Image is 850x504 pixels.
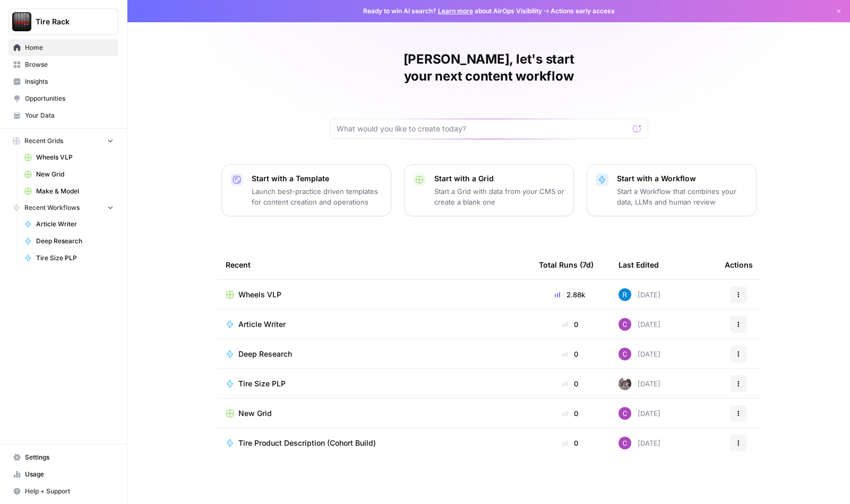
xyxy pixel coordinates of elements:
[434,186,565,207] p: Start a Grid with data from your CMS or create a blank one
[8,466,118,483] a: Usage
[539,408,602,419] div: 0
[8,107,118,124] a: Your Data
[20,149,118,166] a: Wheels VLP
[12,12,31,31] img: Tire Rack Logo
[25,77,114,86] span: Insights
[252,173,382,184] p: Start with a Template
[226,289,522,300] a: Wheels VLP
[226,438,522,448] a: Tire Product Description (Cohort Build)
[221,164,391,216] button: Start with a TemplateLaunch best-practice driven templates for content creation and operations
[20,233,118,250] a: Deep Research
[36,187,114,196] span: Make & Model
[25,60,114,69] span: Browse
[551,6,615,16] span: Actions early access
[8,483,118,500] button: Help + Support
[8,133,118,149] button: Recent Grids
[8,39,118,56] a: Home
[20,183,118,200] a: Make & Model
[8,8,118,35] button: Workspace: Tire Rack
[539,319,602,330] div: 0
[20,166,118,183] a: New Grid
[226,349,522,359] a: Deep Research
[619,407,631,420] img: luj36oym5k2n1kjpnpxn8ikwxuhv
[20,250,118,267] a: Tire Size PLP
[8,200,118,216] button: Recent Workflows
[619,318,631,331] img: luj36oym5k2n1kjpnpxn8ikwxuhv
[617,173,748,184] p: Start with a Workflow
[539,349,602,359] div: 0
[617,186,748,207] p: Start a Workflow that combines your data, LLMs and human review
[438,7,473,15] a: Learn more
[619,250,659,279] div: Last Edited
[8,90,118,107] a: Opportunities
[539,289,602,300] div: 2.88k
[404,164,574,216] button: Start with a GridStart a Grid with data from your CMS or create a blank one
[24,203,80,213] span: Recent Workflows
[36,253,114,263] span: Tire Size PLP
[619,437,660,449] div: [DATE]
[20,216,118,233] a: Article Writer
[539,250,594,279] div: Total Runs (7d)
[36,170,114,179] span: New Grid
[434,173,565,184] p: Start with a Grid
[539,378,602,389] div: 0
[25,470,114,479] span: Usage
[619,377,660,390] div: [DATE]
[36,153,114,162] span: Wheels VLP
[226,378,522,389] a: Tire Size PLP
[8,449,118,466] a: Settings
[539,438,602,448] div: 0
[24,136,63,146] span: Recent Grids
[330,51,648,85] h1: [PERSON_NAME], let's start your next content workflow
[619,437,631,449] img: luj36oym5k2n1kjpnpxn8ikwxuhv
[252,186,382,207] p: Launch best-practice driven templates for content creation and operations
[619,348,660,360] div: [DATE]
[25,111,114,120] span: Your Data
[238,378,286,389] span: Tire Size PLP
[36,219,114,229] span: Article Writer
[587,164,757,216] button: Start with a WorkflowStart a Workflow that combines your data, LLMs and human review
[619,318,660,331] div: [DATE]
[226,408,522,419] a: New Grid
[25,487,114,496] span: Help + Support
[619,288,631,301] img: d22iu3035mprmqybzn9flh0kxmu4
[238,349,292,359] span: Deep Research
[619,377,631,390] img: a2mlt6f1nb2jhzcjxsuraj5rj4vi
[36,16,100,27] span: Tire Rack
[238,319,286,330] span: Article Writer
[8,56,118,73] a: Browse
[25,43,114,52] span: Home
[337,123,629,134] input: What would you like to create today?
[363,6,542,16] span: Ready to win AI search? about AirOps Visibility
[238,289,281,300] span: Wheels VLP
[226,319,522,330] a: Article Writer
[8,73,118,90] a: Insights
[226,250,522,279] div: Recent
[619,288,660,301] div: [DATE]
[238,408,272,419] span: New Grid
[238,438,376,448] span: Tire Product Description (Cohort Build)
[36,236,114,246] span: Deep Research
[25,453,114,462] span: Settings
[619,407,660,420] div: [DATE]
[25,94,114,103] span: Opportunities
[619,348,631,360] img: luj36oym5k2n1kjpnpxn8ikwxuhv
[725,250,753,279] div: Actions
